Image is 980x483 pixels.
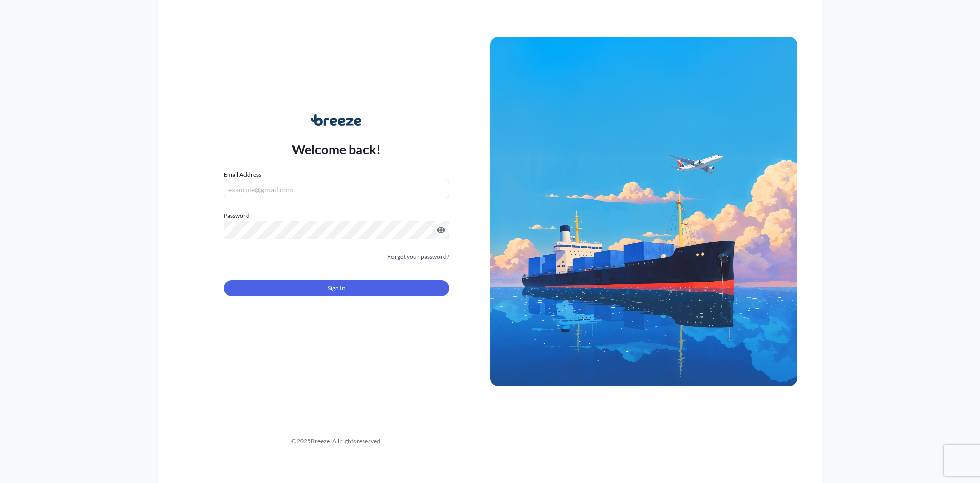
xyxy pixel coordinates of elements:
[183,436,490,446] div: © 2025 Breeze. All rights reserved.
[224,170,261,180] label: Email Address
[328,283,346,293] span: Sign In
[224,280,449,296] button: Sign In
[490,37,797,386] img: Ship illustration
[224,180,449,198] input: example@gmail.com
[292,141,381,157] p: Welcome back!
[437,226,445,234] button: Show password
[224,211,449,221] label: Password
[387,251,449,262] a: Forgot your password?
